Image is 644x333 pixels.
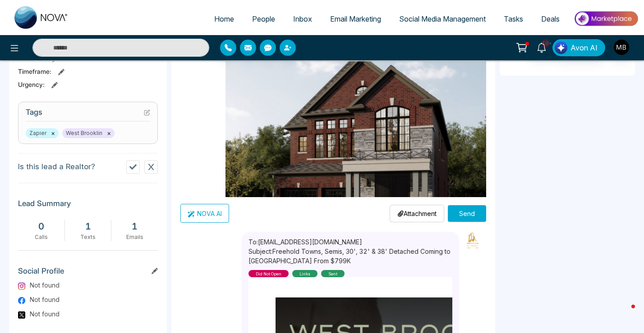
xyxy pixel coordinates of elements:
div: 0 [23,220,60,233]
a: Inbox [284,10,321,27]
div: Emails [116,233,153,241]
span: 10+ [542,39,550,47]
div: Texts [69,233,107,241]
span: Inbox [293,14,312,23]
span: People [252,14,275,23]
span: Tasks [504,14,523,23]
a: Email Marketing [321,10,390,27]
h3: Tags [26,108,150,121]
img: User Avatar [614,40,629,55]
div: 1 [116,220,153,233]
button: × [107,129,111,137]
button: × [51,129,55,137]
p: To: [EMAIL_ADDRESS][DOMAIN_NAME] [248,237,452,247]
div: 1 [69,220,107,233]
img: Twitter Logo [18,311,25,319]
img: Instagram Logo [18,283,25,290]
a: Home [205,10,243,27]
span: Social Media Management [399,14,486,23]
span: Timeframe : [18,67,51,76]
h3: Social Profile [18,266,158,280]
p: Attachment [397,209,437,218]
span: Email Marketing [330,14,381,23]
button: Send [448,205,486,222]
p: Subject: Freehold Towns, Semis, 30', 32' & 38' Detached Coming to [GEOGRAPHIC_DATA] From $799K [248,247,452,265]
div: Calls [23,233,60,241]
div: sent [321,270,345,277]
div: links [292,270,317,277]
span: Home [214,14,234,23]
h3: Lead Summary [18,199,158,212]
span: Deals [541,14,560,23]
span: Urgency : [18,80,45,89]
span: Zapier [26,128,59,138]
span: Not found [30,295,60,304]
span: West Brooklin [62,128,115,138]
img: Lead Flow [555,41,567,54]
img: Nova CRM Logo [14,6,69,29]
a: Deals [532,10,569,27]
iframe: Intercom live chat [613,302,635,324]
span: Avon AI [570,42,598,53]
img: Facebook Logo [18,297,25,304]
a: People [243,10,284,27]
button: NOVA AI [180,204,229,223]
button: Avon AI [552,39,605,56]
img: Market-place.gif [573,9,639,29]
a: Social Media Management [390,10,495,27]
div: did not open [248,270,289,277]
span: Not found [30,309,60,319]
span: Not found [30,280,60,290]
a: 10+ [531,39,552,55]
img: Sender [464,232,482,250]
p: Is this lead a Realtor? [18,161,95,173]
a: Tasks [495,10,532,27]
